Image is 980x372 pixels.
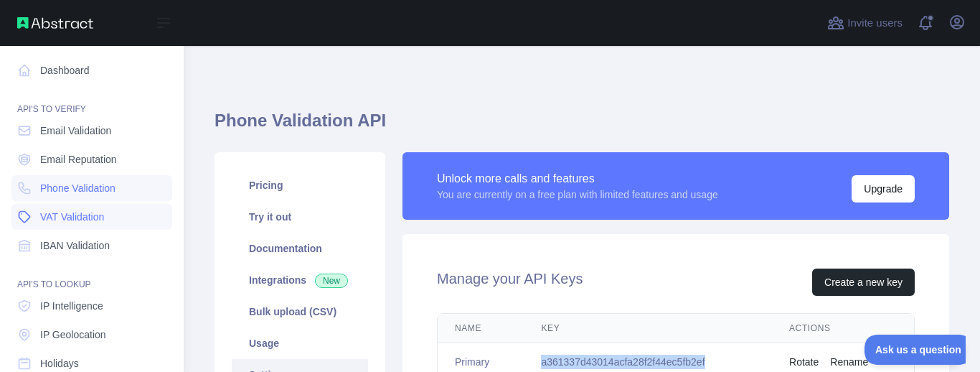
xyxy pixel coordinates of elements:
iframe: Toggle Customer Support [864,335,966,365]
a: Integrations New [232,264,368,296]
h2: Manage your API Keys [437,269,583,296]
a: Dashboard [11,57,172,83]
a: Pricing [232,169,368,201]
span: Holidays [40,356,79,371]
a: Documentation [232,233,368,264]
div: API'S TO LOOKUP [11,261,172,290]
a: Usage [232,327,368,359]
th: Actions [772,314,914,343]
span: Invite users [847,15,903,32]
span: VAT Validation [40,210,104,224]
span: IBAN Validation [40,238,110,253]
button: Create a new key [812,269,915,296]
span: IP Intelligence [40,299,103,313]
span: Email Validation [40,124,111,138]
th: Name [438,314,524,343]
h1: Phone Validation API [215,109,949,144]
div: API'S TO VERIFY [11,86,172,115]
a: IP Geolocation [11,322,172,348]
span: Email Reputation [40,152,117,167]
span: IP Geolocation [40,327,106,342]
a: VAT Validation [11,204,172,230]
th: Key [524,314,772,343]
a: Email Validation [11,118,172,144]
a: IP Intelligence [11,293,172,319]
button: Invite users [824,11,905,34]
button: Rename [830,355,868,369]
span: Phone Validation [40,181,116,195]
a: Try it out [232,201,368,233]
button: Rotate [789,355,819,369]
div: You are currently on a free plan with limited features and usage [437,187,718,202]
div: Unlock more calls and features [437,170,718,187]
a: Bulk upload (CSV) [232,296,368,327]
img: Abstract API [17,17,93,29]
span: New [315,274,348,288]
a: Email Reputation [11,147,172,172]
button: Upgrade [852,175,915,203]
a: IBAN Validation [11,233,172,259]
a: Phone Validation [11,175,172,201]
